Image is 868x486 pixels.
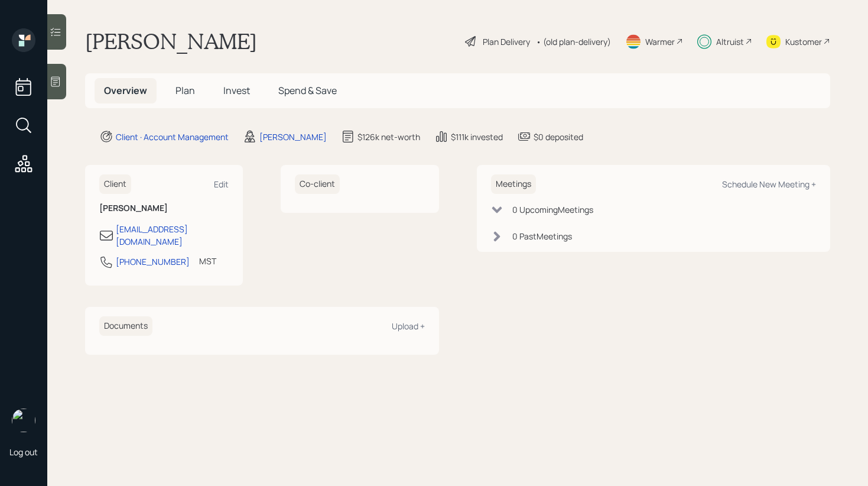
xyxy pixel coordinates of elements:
[451,131,503,143] div: $111k invested
[278,84,337,97] span: Spend & Save
[116,255,190,268] div: [PHONE_NUMBER]
[716,35,744,48] div: Altruist
[214,179,229,190] div: Edit
[175,84,195,97] span: Plan
[104,84,147,97] span: Overview
[116,223,229,248] div: [EMAIL_ADDRESS][DOMAIN_NAME]
[85,28,257,54] h1: [PERSON_NAME]
[12,409,35,432] img: retirable_logo.png
[99,316,152,336] h6: Documents
[536,35,611,48] div: • (old plan-delivery)
[9,446,38,458] div: Log out
[392,320,425,332] div: Upload +
[512,203,593,216] div: 0 Upcoming Meeting s
[357,131,420,143] div: $126k net-worth
[295,174,340,194] h6: Co-client
[491,174,536,194] h6: Meetings
[534,131,583,143] div: $0 deposited
[645,35,675,48] div: Warmer
[785,35,822,48] div: Kustomer
[512,230,572,242] div: 0 Past Meeting s
[722,179,816,190] div: Schedule New Meeting +
[99,203,229,213] h6: [PERSON_NAME]
[116,131,229,143] div: Client · Account Management
[99,174,131,194] h6: Client
[199,255,216,267] div: MST
[223,84,250,97] span: Invest
[259,131,327,143] div: [PERSON_NAME]
[483,35,530,48] div: Plan Delivery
